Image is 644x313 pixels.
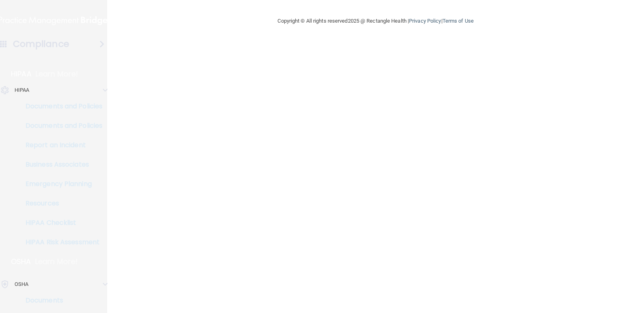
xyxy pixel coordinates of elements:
[443,18,474,24] a: Terms of Use
[5,122,116,130] p: Documents and Policies
[409,18,441,24] a: Privacy Policy
[5,161,116,169] p: Business Associates
[35,257,78,266] p: Learn More!
[13,38,69,50] h4: Compliance
[5,180,116,188] p: Emergency Planning
[5,102,116,110] p: Documents and Policies
[5,141,116,149] p: Report an Incident
[15,85,30,95] p: HIPAA
[5,199,116,207] p: Resources
[15,279,28,289] p: OSHA
[36,69,78,79] p: Learn More!
[228,8,523,34] div: Copyright © All rights reserved 2025 @ Rectangle Health | |
[5,296,116,305] p: Documents
[5,219,116,227] p: HIPAA Checklist
[5,238,116,246] p: HIPAA Risk Assessment
[11,257,31,266] p: OSHA
[11,69,32,79] p: HIPAA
